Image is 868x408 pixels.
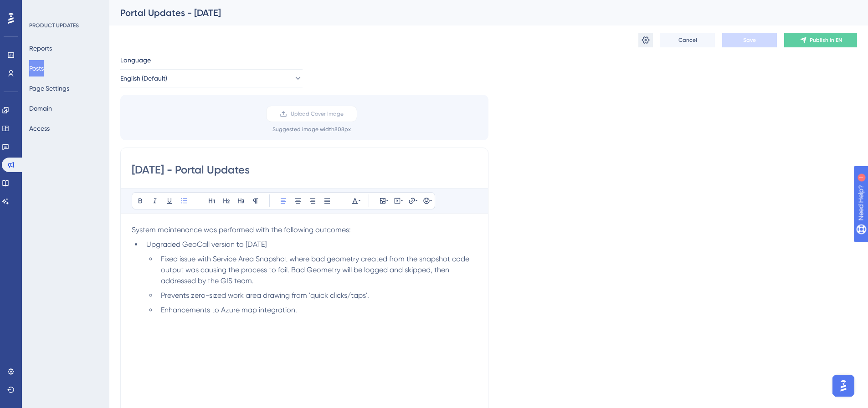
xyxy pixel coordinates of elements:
[660,33,715,47] button: Cancel
[29,120,50,137] button: Access
[29,60,44,76] button: Posts
[678,36,697,44] span: Cancel
[743,36,756,44] span: Save
[161,291,369,300] span: Prevents zero-sized work area drawing from 'quick clicks/taps'.
[29,40,52,56] button: Reports
[146,240,267,249] span: Upgraded GeoCall version to [DATE]
[120,6,834,19] div: Portal Updates - [DATE]
[21,2,57,13] span: Need Help?
[132,225,351,234] span: System maintenance was performed with the following outcomes:
[272,126,351,133] div: Suggested image width 808 px
[63,5,66,12] div: 1
[120,55,151,66] span: Language
[161,306,297,314] span: Enhancements to Azure map integration.
[120,73,167,84] span: English (Default)
[29,80,69,97] button: Page Settings
[29,100,52,117] button: Domain
[810,36,842,44] span: Publish in EN
[161,255,471,285] span: Fixed issue with Service Area Snapshot where bad geometry created from the snapshot code output w...
[120,69,303,87] button: English (Default)
[29,22,79,29] div: PRODUCT UPDATES
[784,33,857,47] button: Publish in EN
[132,163,477,177] input: Post Title
[291,110,344,117] span: Upload Cover Image
[722,33,777,47] button: Save
[830,372,857,399] iframe: UserGuiding AI Assistant Launcher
